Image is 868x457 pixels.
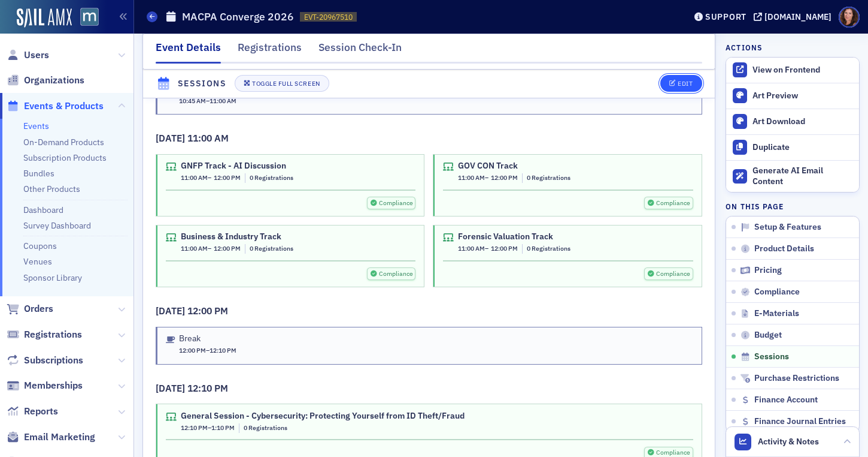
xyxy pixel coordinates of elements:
span: Product Details [754,243,814,254]
span: Registrations [24,328,82,341]
span: – [179,346,236,356]
div: [DOMAIN_NAME] [764,11,831,22]
div: View on Frontend [752,65,853,76]
span: Setup & Features [754,222,821,233]
span: 11:00 AM [187,132,229,144]
span: Finance Account [754,395,818,405]
a: View on Frontend [726,58,859,83]
span: 0 Registrations [250,244,293,252]
span: Sessions [754,351,789,362]
time: 12:10 PM [210,346,236,354]
h4: On this page [726,201,860,212]
time: 1:10 PM [211,423,235,432]
span: 12:00 PM [187,305,228,317]
span: EVT-20967510 [304,12,353,22]
a: Art Preview [726,83,859,109]
time: 12:10 PM [181,423,208,432]
span: 0 Registrations [244,423,287,432]
span: Compliance [754,287,800,297]
span: – [181,423,235,433]
span: Users [24,49,49,62]
button: Toggle Full Screen [235,76,329,92]
time: 12:00 PM [491,244,518,254]
span: Compliance [378,199,413,208]
a: Sponsor Library [23,272,82,283]
a: Memberships [7,379,83,392]
span: Orders [24,302,53,315]
div: GNFP Track - AI Discussion [181,161,293,172]
div: Registrations [238,40,302,62]
a: Email Marketing [7,431,95,444]
h1: MACPA Converge 2026 [182,10,294,24]
div: GOV CON Track [458,161,570,172]
div: Forensic Valuation Track [458,231,570,242]
time: 12:00 PM [179,346,206,354]
a: Dashboard [23,205,63,215]
span: 0 Registrations [250,173,293,182]
div: Session Check-In [318,40,402,62]
a: Survey Dashboard [23,220,91,231]
a: View Homepage [72,8,99,28]
div: Edit [678,81,693,88]
span: Memberships [24,379,83,392]
time: 11:00 AM [458,244,485,254]
time: 10:45 AM [179,97,206,105]
span: Pricing [754,265,782,276]
span: [DATE] [156,305,187,317]
time: 11:00 AM [181,173,208,183]
time: 12:00 PM [491,173,518,183]
a: Subscriptions [7,354,83,367]
a: Art Download [726,109,859,134]
time: 12:00 PM [214,173,241,183]
div: General Session - Cybersecurity: Protecting Yourself from ID Theft/Fraud [181,411,465,422]
span: Compliance [378,269,413,279]
span: Events & Products [24,100,104,113]
span: 12:10 PM [187,382,228,394]
a: Venues [23,256,52,267]
a: Other Products [23,184,80,194]
a: Coupons [23,240,57,251]
time: 11:00 AM [181,244,208,254]
span: Organizations [24,74,84,87]
span: 0 Registrations [527,244,570,252]
span: Compliance [655,269,690,279]
div: Event Details [156,40,221,64]
span: E-Materials [754,308,799,319]
span: Finance Journal Entries [754,416,846,427]
a: Bundles [23,168,54,179]
div: Support [705,11,746,22]
button: [DOMAIN_NAME] [754,13,836,21]
div: Break [179,333,236,344]
div: Art Preview [752,91,853,101]
span: Compliance [655,199,690,208]
div: – [458,173,518,183]
img: SailAMX [80,8,99,26]
time: 11:00 AM [210,97,236,105]
div: – [458,244,518,254]
button: Generate AI Email Content [726,160,859,193]
span: Purchase Restrictions [754,373,839,384]
span: Email Marketing [24,431,95,444]
h4: Actions [726,42,763,53]
div: – [181,244,241,254]
div: Business & Industry Track [181,231,293,242]
span: Budget [754,330,782,341]
a: Subscription Products [23,152,107,163]
span: Activity & Notes [758,435,819,448]
div: Toggle Full Screen [252,81,320,88]
span: – [179,97,236,106]
span: [DATE] [156,132,187,144]
div: – [181,173,241,183]
div: Duplicate [752,142,853,153]
a: Organizations [7,74,84,87]
time: 12:00 PM [214,244,241,254]
a: Reports [7,405,58,418]
span: Subscriptions [24,354,83,367]
img: SailAMX [17,8,72,28]
div: Art Download [752,116,853,127]
a: Users [7,49,49,62]
a: Events & Products [7,100,104,113]
a: On-Demand Products [23,137,104,148]
a: Orders [7,302,53,315]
